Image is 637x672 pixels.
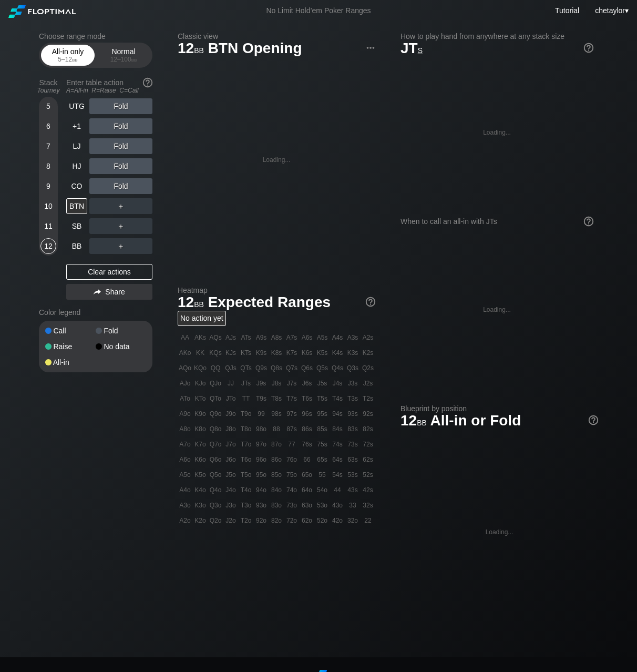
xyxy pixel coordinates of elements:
[361,513,375,528] div: 22
[254,437,269,452] div: 97o
[223,452,238,467] div: J6o
[193,422,208,436] div: K8o
[284,483,299,497] div: 74o
[269,361,284,375] div: Q8s
[254,498,269,513] div: 93o
[361,376,375,391] div: J2s
[330,452,345,467] div: 64s
[269,330,284,345] div: A8s
[45,327,96,334] div: Call
[330,361,345,375] div: Q4s
[254,422,269,436] div: 98o
[194,298,204,309] span: bb
[269,437,284,452] div: 87o
[284,437,299,452] div: 77
[345,422,360,436] div: 83s
[66,98,87,114] div: UTG
[254,330,269,345] div: A9s
[254,452,269,467] div: 96o
[345,452,360,467] div: 63s
[66,264,152,280] div: Clear actions
[269,513,284,528] div: 82o
[486,528,513,536] div: Loading...
[315,391,330,406] div: T5s
[330,483,345,497] div: 44
[361,437,375,452] div: 72s
[66,178,87,194] div: CO
[284,452,299,467] div: 76o
[254,361,269,375] div: Q9s
[208,361,223,375] div: QQ
[40,218,56,234] div: 11
[223,498,238,513] div: J3o
[300,406,314,421] div: 96s
[39,32,152,40] h2: Choose range mode
[254,513,269,528] div: 92o
[361,361,375,375] div: Q2s
[263,156,291,164] div: Loading...
[365,296,376,308] img: help.32db89a4.svg
[300,467,314,482] div: 65o
[300,345,314,360] div: K6s
[254,483,269,497] div: 94o
[400,404,598,413] h2: Blueprint by position
[361,483,375,497] div: 42s
[96,327,146,334] div: Fold
[330,345,345,360] div: K4s
[269,422,284,436] div: 88
[193,483,208,497] div: K4o
[178,345,192,360] div: AKo
[89,158,152,174] div: Fold
[315,513,330,528] div: 52o
[555,6,579,15] a: Tutorial
[300,437,314,452] div: 76s
[284,422,299,436] div: 87s
[66,74,152,98] div: Enter table action
[315,483,330,497] div: 54o
[40,178,56,194] div: 9
[208,406,223,421] div: Q9o
[315,437,330,452] div: 75s
[254,345,269,360] div: K9s
[223,406,238,421] div: J9o
[44,45,92,65] div: All-in only
[239,330,253,345] div: ATs
[592,5,630,16] div: ▾
[35,87,62,94] div: Tourney
[239,498,253,513] div: T3o
[345,391,360,406] div: T3s
[254,391,269,406] div: T9s
[178,422,192,436] div: A8o
[269,483,284,497] div: 84o
[284,376,299,391] div: J7s
[345,330,360,345] div: A3s
[400,412,598,429] h1: All-in or Fold
[208,437,223,452] div: Q7o
[39,304,152,321] div: Color legend
[330,391,345,406] div: T4s
[89,178,152,194] div: Fold
[40,98,56,114] div: 5
[35,74,62,98] div: Stack
[315,467,330,482] div: 55
[66,158,87,174] div: HJ
[345,376,360,391] div: J3s
[66,218,87,234] div: SB
[239,406,253,421] div: T9o
[40,158,56,174] div: 8
[223,467,238,482] div: J5o
[269,498,284,513] div: 83o
[330,406,345,421] div: 94s
[193,391,208,406] div: KTo
[178,293,375,311] h1: Expected Ranges
[330,513,345,528] div: 42o
[330,437,345,452] div: 74s
[483,129,511,136] div: Loading...
[300,513,314,528] div: 62o
[315,345,330,360] div: K5s
[345,513,360,528] div: 32o
[315,452,330,467] div: 65s
[131,56,137,63] span: bb
[208,452,223,467] div: Q6o
[178,376,192,391] div: AJo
